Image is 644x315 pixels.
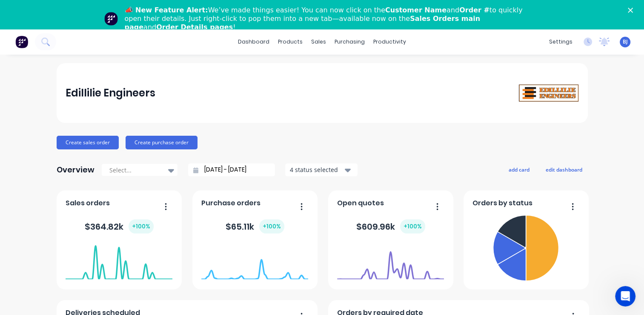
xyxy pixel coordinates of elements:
[628,8,636,13] div: Close
[201,198,260,208] span: Purchase orders
[540,164,588,175] button: edit dashboard
[369,35,410,48] div: productivity
[234,35,274,48] a: dashboard
[400,219,425,233] div: + 100 %
[623,38,628,46] span: BJ
[385,6,447,14] b: Customer Name
[472,198,532,208] span: Orders by status
[307,35,330,48] div: sales
[459,6,489,14] b: Order #
[129,219,154,233] div: + 100 %
[57,161,94,178] div: Overview
[226,219,284,233] div: $ 65.11k
[285,163,358,176] button: 4 status selected
[615,286,635,306] iframe: Intercom live chat
[545,35,577,48] div: settings
[15,35,28,48] img: Factory
[57,136,119,149] button: Create sales order
[290,165,343,174] div: 4 status selected
[274,35,307,48] div: products
[125,6,208,14] b: 📣 New Feature Alert:
[259,219,284,233] div: + 100 %
[66,198,110,208] span: Sales orders
[356,219,425,233] div: $ 609.96k
[125,15,480,31] b: Sales Orders main page
[66,85,155,102] div: Edillilie Engineers
[126,136,197,149] button: Create purchase order
[156,23,233,31] b: Order Details pages
[330,35,369,48] div: purchasing
[104,12,118,26] img: Profile image for Team
[503,164,535,175] button: add card
[337,198,384,208] span: Open quotes
[519,85,578,102] img: Edillilie Engineers
[125,6,527,32] div: We’ve made things easier! You can now click on the and to quickly open their details. Just right-...
[85,219,154,233] div: $ 364.82k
